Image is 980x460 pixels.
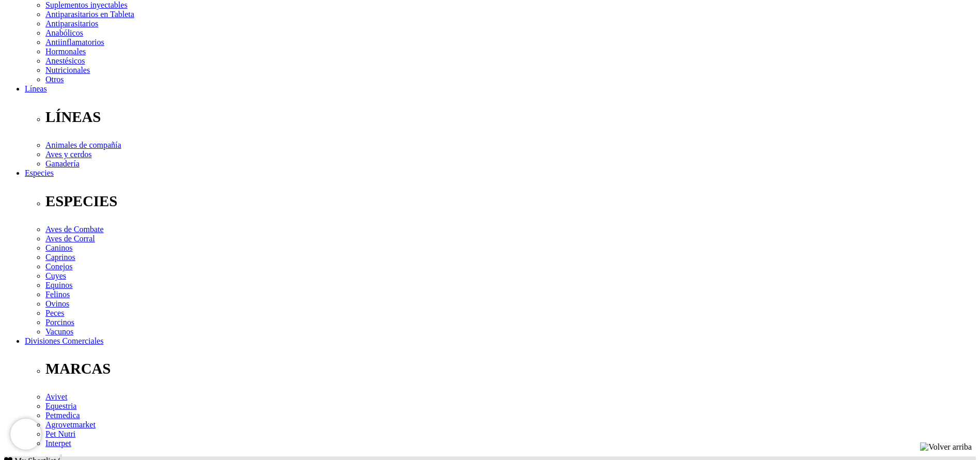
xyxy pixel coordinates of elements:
p: ESPECIES [45,193,976,210]
a: Peces [45,309,64,317]
a: Equestria [45,402,76,410]
a: Agrovetmarket [45,420,96,429]
iframe: Brevo live chat [10,419,41,450]
a: Antiinflamatorios [45,38,104,47]
a: Interpet [45,439,71,448]
a: Divisiones Comerciales [25,336,103,345]
a: Vacunos [45,327,73,336]
a: Anabólicos [45,28,83,37]
a: Aves de Corral [45,234,95,243]
a: Hormonales [45,47,86,56]
a: Aves de Combate [45,225,104,234]
a: Anestésicos [45,56,85,65]
a: Animales de compañía [45,141,121,149]
a: Porcinos [45,318,74,327]
a: Caprinos [45,253,75,262]
a: Felinos [45,290,70,299]
a: Líneas [25,84,47,93]
a: Equinos [45,281,72,289]
a: Suplementos inyectables [45,1,128,9]
a: Ovinos [45,299,69,308]
a: Antiparasitarios en Tableta [45,10,134,19]
a: Otros [45,75,64,84]
a: Petmedica [45,411,80,420]
a: Conejos [45,262,72,271]
p: MARCAS [45,360,976,377]
a: Avivet [45,392,67,401]
img: Volver arriba [920,442,972,452]
a: Caninos [45,243,72,252]
a: Especies [25,168,54,177]
a: Cuyes [45,271,66,280]
a: Pet Nutri [45,430,75,438]
a: Ganadería [45,159,80,168]
a: Antiparasitarios [45,19,98,28]
a: Nutricionales [45,66,90,74]
p: LÍNEAS [45,109,976,126]
a: Aves y cerdos [45,150,91,159]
